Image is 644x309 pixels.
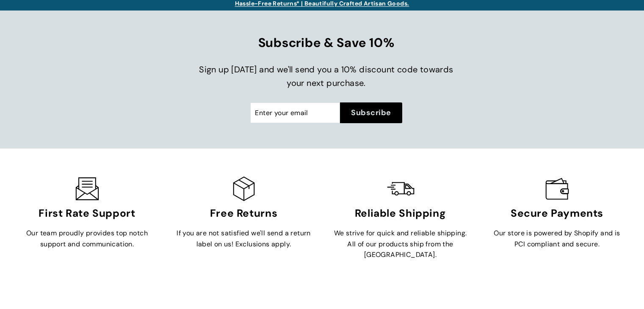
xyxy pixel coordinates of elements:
[332,208,470,219] h3: Reliable Shipping
[18,208,156,219] h3: First Rate Support
[332,228,470,260] p: We strive for quick and reliable shipping. All of our products ship from the [GEOGRAPHIC_DATA].
[351,108,391,119] span: Subscribe
[161,63,492,90] p: Sign up [DATE] and we'll send you a 10% discount code towards your next purchase.
[161,36,492,50] p: Subscribe & Save 10%
[340,102,402,124] button: Subscribe
[175,208,313,219] h3: Free Returns
[250,102,340,124] input: Enter your email
[18,228,156,249] p: Our team proudly provides top notch support and communication.
[175,228,313,249] p: If you are not satisfied we'll send a return label on us! Exclusions apply.
[488,208,626,219] h3: Secure Payments
[488,228,626,249] p: Our store is powered by Shopify and is PCI compliant and secure.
